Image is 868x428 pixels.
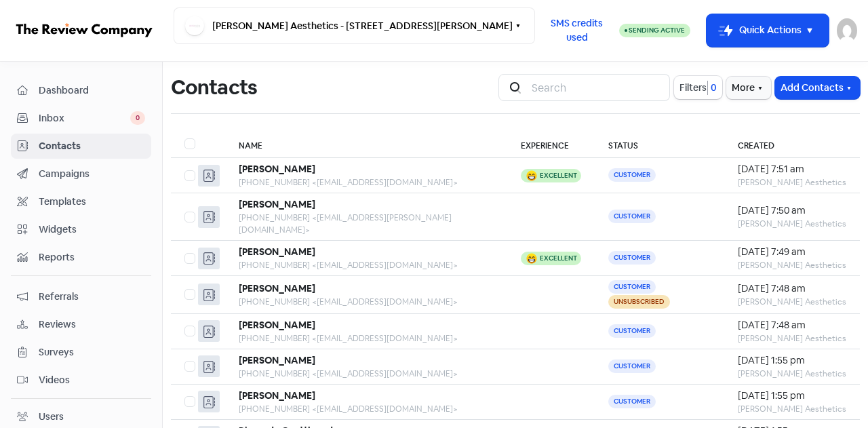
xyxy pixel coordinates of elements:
[738,368,846,380] div: [PERSON_NAME] Aesthetics
[39,111,130,125] span: Inbox
[39,290,145,304] span: Referrals
[535,22,619,37] a: SMS credits used
[239,282,315,294] b: [PERSON_NAME]
[130,111,145,125] span: 0
[11,78,151,103] a: Dashboard
[39,83,145,98] span: Dashboard
[11,161,151,187] a: Campaigns
[239,389,315,402] b: [PERSON_NAME]
[738,353,846,368] div: [DATE] 1:55 pm
[171,66,257,109] h1: Contacts
[174,7,535,44] button: [PERSON_NAME] Aesthetics - [STREET_ADDRESS][PERSON_NAME]
[707,14,829,47] button: Quick Actions
[595,130,724,158] th: Status
[11,217,151,242] a: Widgets
[738,318,846,332] div: [DATE] 7:48 am
[524,74,670,101] input: Search
[239,198,315,210] b: [PERSON_NAME]
[239,332,494,345] div: [PHONE_NUMBER] <[EMAIL_ADDRESS][DOMAIN_NAME]>
[738,259,846,271] div: [PERSON_NAME] Aesthetics
[239,319,315,331] b: [PERSON_NAME]
[225,130,507,158] th: Name
[608,210,656,223] span: Customer
[738,218,846,230] div: [PERSON_NAME] Aesthetics
[738,332,846,345] div: [PERSON_NAME] Aesthetics
[239,354,315,366] b: [PERSON_NAME]
[239,212,494,236] div: [PHONE_NUMBER] <[EMAIL_ADDRESS][PERSON_NAME][DOMAIN_NAME]>
[738,162,846,176] div: [DATE] 7:51 am
[726,77,771,99] button: More
[674,76,722,99] button: Filters0
[629,26,685,35] span: Sending Active
[775,77,860,99] button: Add Contacts
[679,81,707,95] span: Filters
[619,22,690,39] a: Sending Active
[239,246,315,258] b: [PERSON_NAME]
[39,317,145,332] span: Reviews
[11,368,151,393] a: Videos
[540,255,577,262] div: Excellent
[724,130,860,158] th: Created
[738,281,846,296] div: [DATE] 7:48 am
[11,189,151,214] a: Templates
[738,176,846,189] div: [PERSON_NAME] Aesthetics
[738,389,846,403] div: [DATE] 1:55 pm
[738,245,846,259] div: [DATE] 7:49 am
[608,295,670,309] span: Unsubscribed
[239,163,315,175] b: [PERSON_NAME]
[608,251,656,265] span: Customer
[239,259,494,271] div: [PHONE_NUMBER] <[EMAIL_ADDRESS][DOMAIN_NAME]>
[547,16,608,45] span: SMS credits used
[11,245,151,270] a: Reports
[738,203,846,218] div: [DATE] 7:50 am
[39,410,64,424] div: Users
[738,296,846,308] div: [PERSON_NAME] Aesthetics
[608,280,656,294] span: Customer
[39,345,145,359] span: Surveys
[239,403,494,415] div: [PHONE_NUMBER] <[EMAIL_ADDRESS][DOMAIN_NAME]>
[11,134,151,159] a: Contacts
[608,324,656,338] span: Customer
[608,395,656,408] span: Customer
[608,168,656,182] span: Customer
[39,139,145,153] span: Contacts
[239,368,494,380] div: [PHONE_NUMBER] <[EMAIL_ADDRESS][DOMAIN_NAME]>
[39,195,145,209] span: Templates
[837,18,857,43] img: User
[738,403,846,415] div: [PERSON_NAME] Aesthetics
[11,284,151,309] a: Referrals
[608,359,656,373] span: Customer
[540,172,577,179] div: Excellent
[39,222,145,237] span: Widgets
[239,176,494,189] div: [PHONE_NUMBER] <[EMAIL_ADDRESS][DOMAIN_NAME]>
[11,312,151,337] a: Reviews
[507,130,595,158] th: Experience
[239,296,494,308] div: [PHONE_NUMBER] <[EMAIL_ADDRESS][DOMAIN_NAME]>
[708,81,717,95] span: 0
[39,167,145,181] span: Campaigns
[39,373,145,387] span: Videos
[11,340,151,365] a: Surveys
[11,106,151,131] a: Inbox 0
[39,250,145,265] span: Reports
